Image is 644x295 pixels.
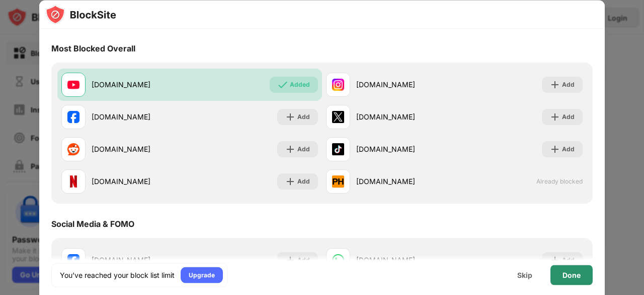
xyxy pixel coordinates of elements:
div: Skip [517,271,532,279]
img: favicons [67,175,79,188]
img: favicons [332,79,344,91]
img: logo-blocksite.svg [45,4,116,24]
span: Already blocked [536,178,583,186]
div: Upgrade [189,270,215,280]
div: Most Blocked Overall [51,43,135,53]
div: [DOMAIN_NAME] [356,112,454,123]
div: Add [297,112,310,122]
img: favicons [332,175,344,188]
div: Done [562,271,581,279]
div: [DOMAIN_NAME] [92,176,190,187]
div: Add [297,144,310,154]
div: Social Media & FOMO [51,219,134,229]
div: [DOMAIN_NAME] [92,144,190,155]
div: [DOMAIN_NAME] [92,80,190,90]
div: You’ve reached your block list limit [60,270,175,280]
div: Add [562,144,575,154]
img: favicons [67,111,79,123]
div: Add [562,80,575,90]
div: Add [562,112,575,122]
div: [DOMAIN_NAME] [356,80,454,90]
img: favicons [67,79,79,91]
div: [DOMAIN_NAME] [356,176,454,187]
div: [DOMAIN_NAME] [92,112,190,123]
div: Added [290,80,310,90]
div: [DOMAIN_NAME] [356,144,454,155]
img: favicons [67,143,79,155]
img: favicons [332,111,344,123]
img: favicons [332,143,344,155]
div: Add [297,176,310,187]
